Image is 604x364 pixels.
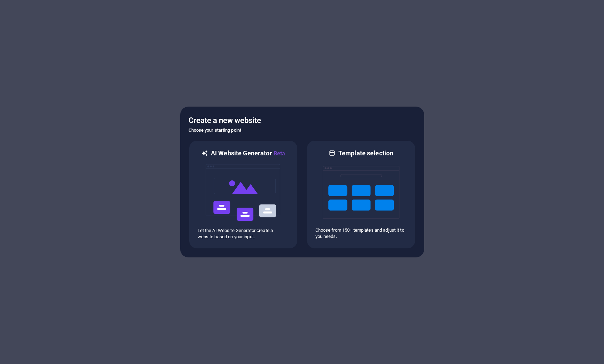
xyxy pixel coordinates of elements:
span: Beta [272,150,285,157]
p: Choose from 150+ templates and adjust it to you needs. [315,227,407,240]
div: AI Website GeneratorBetaaiLet the AI Website Generator create a website based on your input. [189,140,298,249]
p: Let the AI Website Generator create a website based on your input. [198,227,289,240]
div: Template selectionChoose from 150+ templates and adjust it to you needs. [306,140,416,249]
h5: Create a new website [189,115,416,126]
h6: AI Website Generator [211,149,285,158]
img: ai [205,158,282,227]
h6: Template selection [338,149,393,157]
h6: Choose your starting point [189,126,416,134]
